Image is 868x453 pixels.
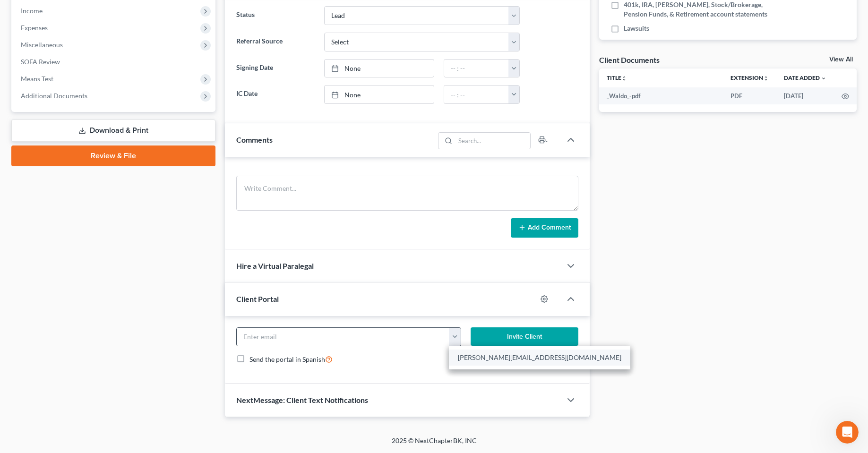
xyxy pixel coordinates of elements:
[45,309,52,317] button: Upload attachment
[15,80,35,90] div: Done!
[21,41,63,49] span: Miscellaneous
[8,190,181,203] div: [DATE]
[455,133,530,149] input: Search...
[8,9,181,47] div: Katie says…
[449,350,630,366] a: [PERSON_NAME][EMAIL_ADDRESS][DOMAIN_NAME]
[15,158,69,168] div: You're welcome!
[34,203,181,233] div: Hi there - we're still having a problem with this.
[27,5,42,20] img: Profile image for Katie
[165,436,704,453] div: 2025 © NextChapterBK, INC
[249,355,325,363] span: Send the portal in Spanish
[325,85,434,103] a: None
[21,92,87,100] span: Additional Documents
[784,74,826,81] a: Date Added expand_more
[8,153,77,173] div: You're welcome![PERSON_NAME] • 18h ago
[8,125,181,153] div: Chas says…
[829,56,853,63] a: View All
[158,47,181,68] div: ok
[42,239,174,342] div: I had a client who was onboarded on the 9th. The welcome email did not go out to him. No problem ...
[75,125,181,145] div: Thank you [PERSON_NAME]
[34,234,181,347] div: I had a client who was onboarded on the 9th. The welcome email did not go out to him. No problem ...
[730,74,769,81] a: Extensionunfold_more
[21,7,43,15] span: Income
[232,59,319,78] label: Signing Date
[166,52,174,62] div: ok
[776,87,834,104] td: [DATE]
[8,47,181,75] div: Chas says…
[8,103,181,125] div: Chas says…
[599,55,660,65] div: Client Documents
[444,85,509,103] input: -- : --
[471,327,578,346] button: Invite Client
[21,24,48,32] span: Expenses
[144,103,181,124] div: Whew!
[325,60,434,77] a: None
[836,421,859,444] iframe: Intercom live chat
[162,306,177,321] button: Send a message…
[21,58,60,66] span: SOFA Review
[232,33,319,51] label: Referral Source
[82,130,174,140] div: Thank you [PERSON_NAME]
[30,309,37,317] button: Gif picker
[8,203,181,234] div: Chas says…
[624,24,649,33] span: Lawsuits
[60,309,68,317] button: Start recording
[11,145,215,166] a: Review & File
[237,328,449,346] input: Enter email
[8,75,43,95] div: Done!
[11,120,215,142] a: Download & Print
[236,395,368,404] span: NextMessage: Client Text Notifications
[232,85,319,104] label: IC Date
[607,74,627,81] a: Titleunfold_more
[46,5,107,12] h1: [PERSON_NAME]
[763,76,769,81] i: unfold_more
[8,234,181,348] div: Chas says…
[46,12,113,21] p: Active in the last 15m
[42,209,174,227] div: Hi there - we're still having a problem with this.
[15,175,93,181] div: [PERSON_NAME] • 18h ago
[236,261,314,270] span: Hire a Virtual Paralegal
[723,87,776,104] td: PDF
[511,218,578,238] button: Add Comment
[8,153,181,190] div: Katie says…
[8,75,181,103] div: Katie says…
[236,135,273,144] span: Comments
[148,4,166,22] button: Home
[444,60,509,77] input: -- : --
[21,75,53,83] span: Means Test
[166,4,183,21] div: Close
[13,53,215,70] a: SOFA Review
[621,76,627,81] i: unfold_more
[15,309,22,317] button: Emoji picker
[6,4,24,22] button: go back
[232,6,319,25] label: Status
[599,87,723,104] td: _Waldo_-pdf
[821,76,826,81] i: expand_more
[151,109,174,118] div: Whew!
[8,290,181,306] textarea: Message…
[236,294,279,303] span: Client Portal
